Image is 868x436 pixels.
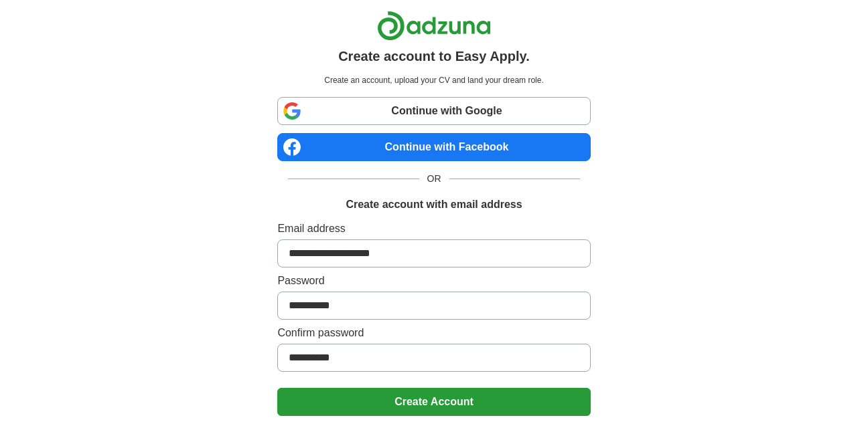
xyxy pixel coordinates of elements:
[277,97,590,125] a: Continue with Google
[277,273,590,289] label: Password
[277,221,590,237] label: Email address
[277,325,590,341] label: Confirm password
[280,74,587,86] p: Create an account, upload your CV and land your dream role.
[277,388,590,416] button: Create Account
[377,11,491,41] img: Adzuna logo
[419,172,449,186] span: OR
[346,197,522,213] h1: Create account with email address
[338,46,530,66] h1: Create account to Easy Apply.
[277,133,590,161] a: Continue with Facebook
